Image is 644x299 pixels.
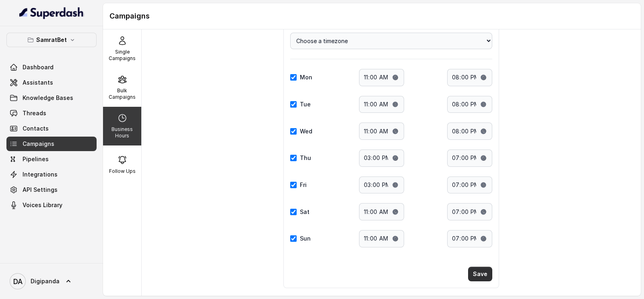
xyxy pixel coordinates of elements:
a: Campaigns [6,137,97,151]
span: Voices Library [23,201,62,209]
p: SamratBet [36,35,67,45]
a: Assistants [6,75,97,90]
span: Dashboard [23,63,54,71]
span: API Settings [23,186,58,194]
label: Thu [300,154,311,162]
label: Wed [300,127,312,135]
span: Campaigns [23,140,54,148]
span: Digipanda [31,277,60,285]
button: Save [468,267,492,281]
a: Dashboard [6,60,97,75]
a: Threads [6,106,97,120]
label: Fri [300,181,307,189]
span: Integrations [23,170,58,179]
p: Single Campaigns [106,49,138,62]
a: Voices Library [6,198,97,212]
span: Threads [23,109,46,117]
a: Contacts [6,121,97,136]
a: Integrations [6,167,97,182]
a: Pipelines [6,152,97,166]
a: API Settings [6,183,97,197]
label: Tue [300,100,311,108]
a: Digipanda [6,270,97,293]
span: Contacts [23,125,49,133]
p: Follow Ups [109,168,136,174]
span: Knowledge Bases [23,94,73,102]
button: SamratBet [6,33,97,47]
span: Pipelines [23,155,49,163]
p: Business Hours [106,126,138,139]
span: Assistants [23,79,53,87]
label: Mon [300,73,312,81]
p: Bulk Campaigns [106,87,138,100]
label: Sat [300,208,310,216]
h1: Campaigns [109,10,634,23]
a: Knowledge Bases [6,91,97,105]
text: DA [13,277,23,286]
img: light.svg [19,6,84,19]
label: Sun [300,235,311,243]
